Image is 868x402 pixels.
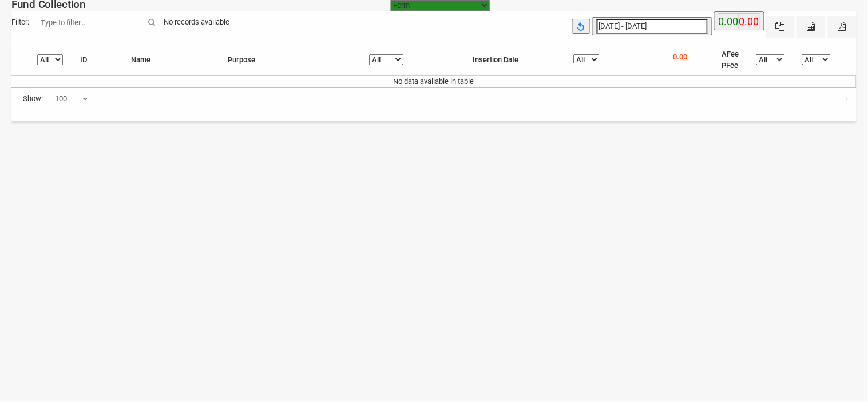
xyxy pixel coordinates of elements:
label: 0.00 [739,14,759,30]
input: Filter: [41,11,155,33]
label: 0.00 [719,14,739,30]
button: Pdf [828,16,857,38]
span: 100 [54,88,89,110]
button: Excel [766,16,795,38]
th: Name [122,45,220,75]
th: Purpose [220,45,361,75]
span: 100 [55,93,88,105]
button: CSV [797,16,826,38]
li: PFee [722,60,739,71]
div: No records available [155,11,238,33]
li: AFee [722,49,739,60]
button: 0.00 0.00 [714,11,764,30]
td: No data available in table [11,75,857,87]
a: → [835,88,857,110]
a: ← [812,88,834,110]
p: 0.00 [673,51,688,63]
th: Insertion Date [464,45,565,75]
span: Show: [23,93,43,105]
th: ID [72,45,122,75]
